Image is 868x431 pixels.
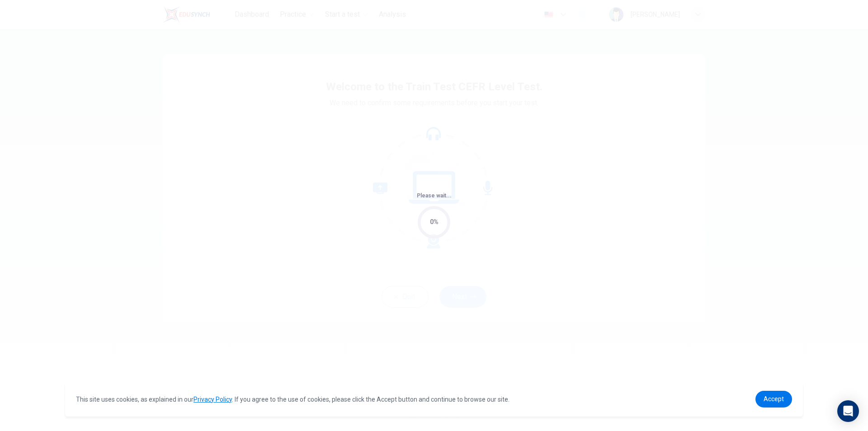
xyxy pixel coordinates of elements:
[193,396,232,403] a: Privacy Policy
[430,217,439,227] div: 0%
[755,391,792,408] a: dismiss cookie message
[764,395,784,403] span: Accept
[417,192,452,199] span: Please wait...
[76,396,509,403] span: This site uses cookies, as explained in our . If you agree to the use of cookies, please click th...
[65,382,803,417] div: cookieconsent
[837,400,859,422] div: Open Intercom Messenger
